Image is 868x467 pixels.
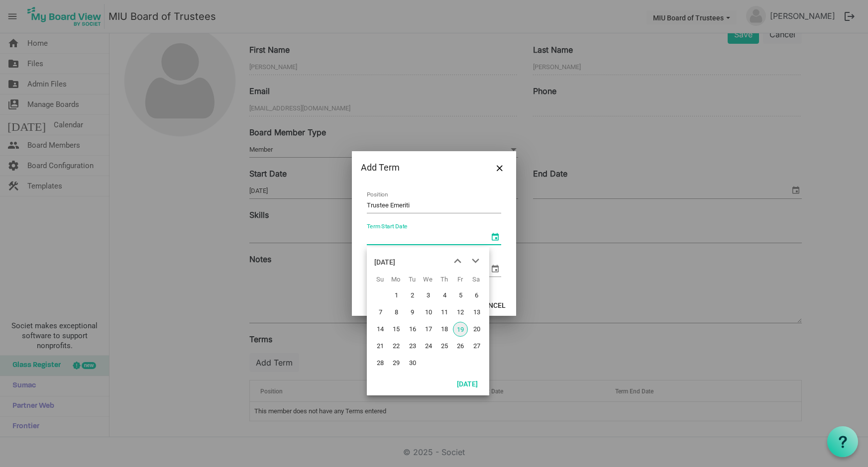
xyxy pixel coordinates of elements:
[492,160,507,175] button: Close
[373,339,388,354] span: Sunday, September 21, 2025
[421,305,436,320] span: Wednesday, September 10, 2025
[437,305,452,320] span: Thursday, September 11, 2025
[389,339,404,354] span: Monday, September 22, 2025
[469,305,484,320] span: Saturday, September 13, 2025
[405,322,420,337] span: Tuesday, September 16, 2025
[373,322,388,337] span: Sunday, September 14, 2025
[421,339,436,354] span: Wednesday, September 24, 2025
[389,356,404,371] span: Monday, September 29, 2025
[453,339,468,354] span: Friday, September 26, 2025
[452,272,468,287] th: Fr
[453,305,468,320] span: Friday, September 12, 2025
[453,322,468,337] span: Friday, September 19, 2025
[389,288,404,303] span: Monday, September 1, 2025
[489,231,501,243] span: select
[373,305,388,320] span: Sunday, September 7, 2025
[361,160,478,175] div: Add Term
[469,322,484,337] span: Saturday, September 20, 2025
[420,272,436,287] th: We
[405,305,420,320] span: Tuesday, September 9, 2025
[405,356,420,371] span: Tuesday, September 30, 2025
[437,288,452,303] span: Thursday, September 4, 2025
[374,252,395,272] div: title
[389,322,404,337] span: Monday, September 15, 2025
[437,339,452,354] span: Thursday, September 25, 2025
[388,272,404,287] th: Mo
[405,339,420,354] span: Tuesday, September 23, 2025
[469,288,484,303] span: Saturday, September 6, 2025
[389,305,404,320] span: Monday, September 8, 2025
[437,322,452,337] span: Thursday, September 18, 2025
[450,376,484,390] button: Today
[373,356,388,371] span: Sunday, September 28, 2025
[453,288,468,303] span: Friday, September 5, 2025
[473,298,512,312] button: Cancel
[468,272,484,287] th: Sa
[421,322,436,337] span: Wednesday, September 17, 2025
[436,272,452,287] th: Th
[352,151,516,316] div: Dialog edit
[452,321,468,338] td: Friday, September 19, 2025
[469,339,484,354] span: Saturday, September 27, 2025
[405,288,420,303] span: Tuesday, September 2, 2025
[448,252,466,270] button: previous month
[466,252,484,270] button: next month
[489,263,501,275] span: select
[372,272,388,287] th: Su
[404,272,420,287] th: Tu
[421,288,436,303] span: Wednesday, September 3, 2025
